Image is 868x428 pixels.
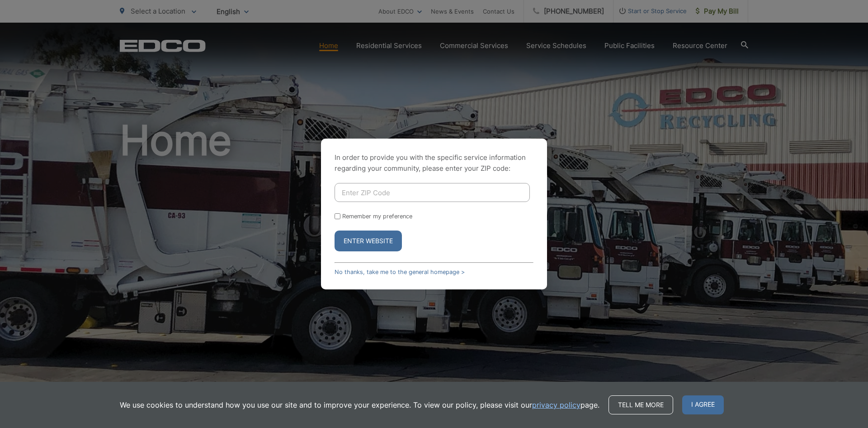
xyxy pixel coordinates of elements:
[532,399,580,410] a: privacy policy
[335,183,530,202] input: Enter ZIP Code
[335,152,533,174] p: In order to provide you with the specific service information regarding your community, please en...
[682,395,724,414] span: I agree
[120,399,599,410] p: We use cookies to understand how you use our site and to improve your experience. To view our pol...
[335,269,465,275] a: No thanks, take me to the general homepage >
[609,395,673,414] a: Tell me more
[342,213,412,220] label: Remember my preference
[335,231,402,251] button: Enter Website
